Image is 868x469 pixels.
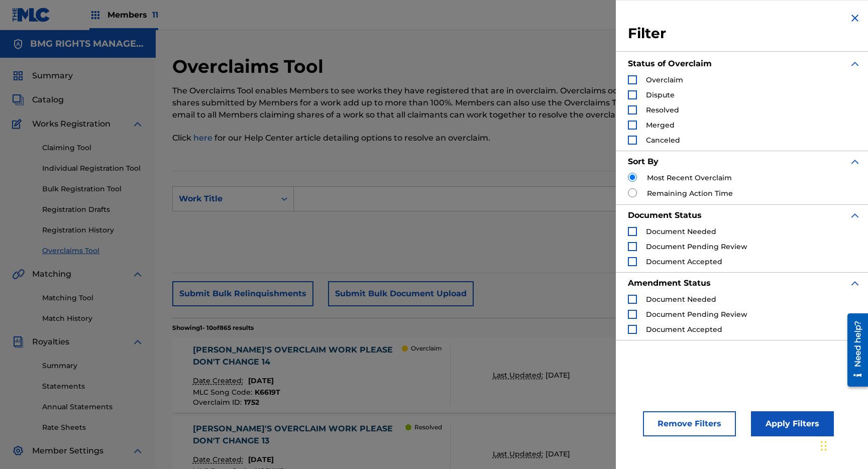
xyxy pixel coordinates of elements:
[840,309,868,392] iframe: Resource Center
[193,398,244,407] span: Overclaim ID :
[12,94,24,106] img: Catalog
[42,143,144,153] a: Claiming Tool
[42,402,144,412] a: Annual Statements
[32,445,103,457] span: Member Settings
[546,371,570,380] span: [DATE]
[193,388,255,397] span: MLC Song Code :
[628,25,861,43] h3: Filter
[493,370,546,381] p: Last Updated:
[12,118,25,130] img: Works Registration
[646,295,716,304] span: Document Needed
[646,75,683,84] span: Overclaim
[628,210,702,220] strong: Document Status
[646,105,679,114] span: Resolved
[132,336,144,348] img: expand
[646,325,722,334] span: Document Accepted
[12,336,24,348] img: Royalties
[30,38,144,50] h5: BMG RIGHTS MANAGEMENT US, LLC
[193,454,246,465] p: Date Created:
[42,361,144,371] a: Summary
[751,411,834,436] button: Apply Filters
[546,449,570,458] span: [DATE]
[628,157,659,166] strong: Sort By
[42,422,144,433] a: Rate Sheets
[32,268,71,280] span: Matching
[172,85,695,121] p: The Overclaims Tool enables Members to see works they have registered that are in overclaim. Over...
[12,8,51,22] img: MLC Logo
[42,204,144,215] a: Registration Drafts
[172,337,851,413] a: [PERSON_NAME]'S OVERCLAIM WORK PLEASE DON'T CHANGE 14Date Created:[DATE]MLC Song Code:K6619TOverc...
[12,268,25,280] img: Matching
[42,293,144,303] a: Matching Tool
[172,281,313,306] button: Submit Bulk Relinquishments
[193,376,246,386] p: Date Created:
[12,38,24,50] img: Accounts
[818,421,868,469] iframe: Chat Widget
[628,278,711,288] strong: Amendment Status
[12,70,73,82] a: SummarySummary
[328,281,474,306] button: Submit Bulk Document Upload
[12,94,64,106] a: CatalogCatalog
[244,398,259,407] span: 1752
[411,344,442,353] p: Overclaim
[172,323,254,332] p: Showing 1 - 10 of 865 results
[643,411,736,436] button: Remove Filters
[42,163,144,174] a: Individual Registration Tool
[172,186,851,258] form: Search Form
[255,388,280,397] span: K6619T
[89,9,101,21] img: Top Rightsholders
[646,310,747,319] span: Document Pending Review
[628,59,712,68] strong: Status of Overclaim
[248,455,274,464] span: [DATE]
[172,132,695,144] p: Click for our Help Center article detailing options to resolve an overclaim.
[646,227,716,236] span: Document Needed
[12,70,24,82] img: Summary
[849,156,861,168] img: expand
[849,277,861,289] img: expand
[849,209,861,221] img: expand
[647,173,732,183] label: Most Recent Overclaim
[647,188,733,199] label: Remaining Action Time
[132,445,144,457] img: expand
[179,193,269,205] div: Work Title
[42,225,144,236] a: Registration History
[32,94,64,106] span: Catalog
[132,268,144,280] img: expand
[152,10,158,20] span: 11
[193,423,406,447] div: [PERSON_NAME]'S OVERCLAIM WORK PLEASE DON'T CHANGE 13
[132,118,144,130] img: expand
[646,242,747,251] span: Document Pending Review
[646,257,722,266] span: Document Accepted
[646,121,675,130] span: Merged
[42,313,144,324] a: Match History
[172,55,329,78] h2: Overclaims Tool
[42,184,144,194] a: Bulk Registration Tool
[493,449,546,459] p: Last Updated:
[12,445,24,457] img: Member Settings
[248,376,274,385] span: [DATE]
[646,136,680,145] span: Canceled
[414,423,442,432] p: Resolved
[32,118,111,130] span: Works Registration
[646,90,675,99] span: Dispute
[32,70,73,82] span: Summary
[32,336,69,348] span: Royalties
[193,344,402,368] div: [PERSON_NAME]'S OVERCLAIM WORK PLEASE DON'T CHANGE 14
[821,431,827,461] div: Drag
[849,58,861,70] img: expand
[193,133,214,143] a: here
[107,9,158,21] span: Members
[849,12,861,24] img: close
[42,381,144,392] a: Statements
[42,246,144,256] a: Overclaims Tool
